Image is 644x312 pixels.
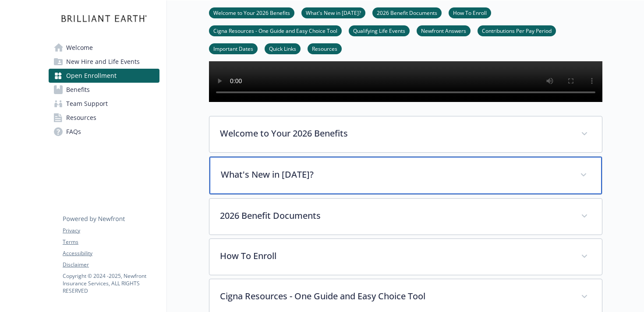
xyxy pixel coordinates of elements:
div: Welcome to Your 2026 Benefits [209,116,602,152]
p: Copyright © 2024 - 2025 , Newfront Insurance Services, ALL RIGHTS RESERVED [63,272,159,294]
a: Terms [63,238,159,246]
a: New Hire and Life Events [49,55,159,69]
a: Cigna Resources - One Guide and Easy Choice Tool [209,26,342,35]
a: Important Dates [209,44,258,53]
a: Resources [308,44,342,53]
a: Accessibility [63,249,159,257]
a: Disclaimer [63,261,159,269]
div: How To Enroll [209,239,602,275]
a: 2026 Benefit Documents [372,8,442,17]
a: Privacy [63,227,159,235]
p: Cigna Resources - One Guide and Easy Choice Tool [220,290,570,303]
a: Resources [49,111,159,125]
p: 2026 Benefit Documents [220,209,570,222]
span: New Hire and Life Events [66,55,140,69]
a: Quick Links [265,44,301,53]
div: 2026 Benefit Documents [209,199,602,235]
a: What's New in [DATE]? [301,8,365,17]
p: How To Enroll [220,249,570,263]
a: How To Enroll [449,8,491,17]
span: FAQs [66,125,81,139]
a: FAQs [49,125,159,139]
a: Welcome to Your 2026 Benefits [209,8,294,17]
span: Open Enrollment [66,69,117,83]
div: What's New in [DATE]? [209,157,602,194]
a: Open Enrollment [49,69,159,83]
a: Benefits [49,83,159,97]
span: Team Support [66,97,108,111]
a: Team Support [49,97,159,111]
p: What's New in [DATE]? [221,168,570,181]
span: Welcome [66,41,93,55]
a: Newfront Answers [417,26,471,35]
span: Benefits [66,83,90,97]
a: Welcome [49,41,159,55]
a: Qualifying Life Events [349,26,410,35]
a: Contributions Per Pay Period [478,26,556,35]
span: Resources [66,111,96,125]
p: Welcome to Your 2026 Benefits [220,127,570,140]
